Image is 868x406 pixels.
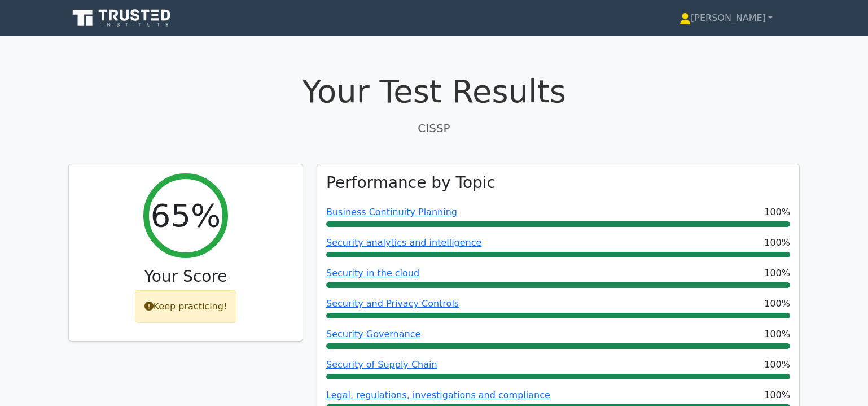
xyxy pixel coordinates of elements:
[326,237,481,248] a: Security analytics and intelligence
[764,328,790,341] span: 100%
[326,207,457,217] a: Business Continuity Planning
[326,390,550,400] a: Legal, regulations, investigations and compliance
[652,7,800,29] a: [PERSON_NAME]
[78,267,293,286] h3: Your Score
[764,267,790,280] span: 100%
[764,297,790,311] span: 100%
[326,298,459,309] a: Security and Privacy Controls
[764,236,790,250] span: 100%
[764,388,790,402] span: 100%
[326,268,419,278] a: Security in the cloud
[764,206,790,219] span: 100%
[135,290,237,323] div: Keep practicing!
[326,359,437,370] a: Security of Supply Chain
[151,197,221,234] h2: 65%
[764,358,790,372] span: 100%
[68,120,800,137] p: CISSP
[326,329,420,339] a: Security Governance
[68,72,800,110] h1: Your Test Results
[326,173,496,193] h3: Performance by Topic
